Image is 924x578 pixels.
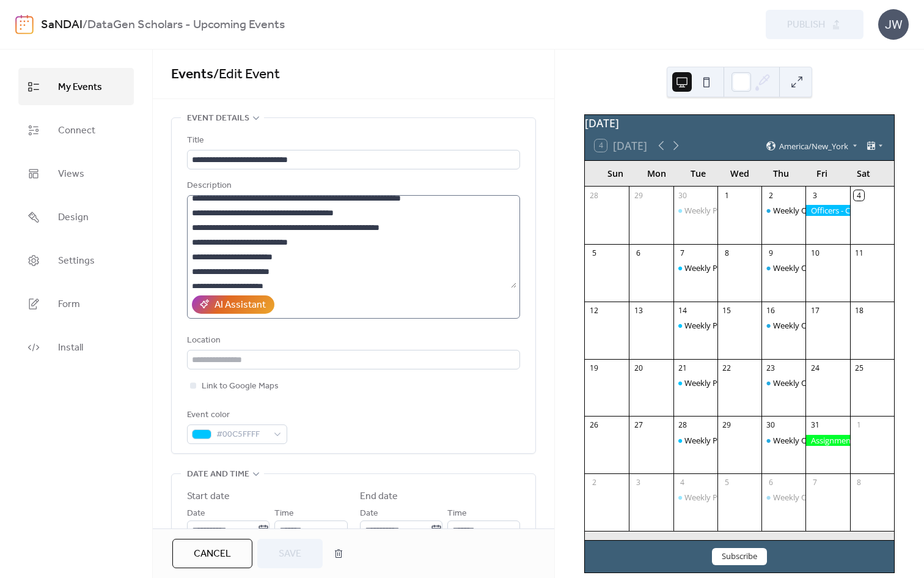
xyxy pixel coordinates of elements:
[810,248,820,258] div: 10
[677,190,687,201] div: 30
[810,478,820,488] div: 7
[187,506,205,521] span: Date
[633,363,643,373] div: 20
[810,190,820,201] div: 3
[722,478,732,488] div: 5
[766,248,776,258] div: 9
[773,492,847,503] div: Weekly Office Hours
[18,198,134,235] a: Design
[677,420,687,431] div: 28
[215,298,266,313] div: AI Assistant
[719,161,760,186] div: Wed
[192,295,274,314] button: AI Assistant
[810,305,820,316] div: 17
[187,489,230,504] div: Start date
[18,111,134,149] a: Connect
[773,377,847,388] div: Weekly Office Hours
[854,363,864,373] div: 25
[187,133,518,148] div: Title
[810,363,820,373] div: 24
[41,13,82,37] a: SaNDAI
[187,179,518,193] div: Description
[447,506,467,521] span: Time
[633,190,643,201] div: 29
[779,142,848,150] span: America/New_York
[766,305,776,316] div: 16
[360,489,398,504] div: End date
[854,305,864,316] div: 18
[673,320,717,331] div: Weekly Program Meeting - Ethical AI Debate
[187,333,518,348] div: Location
[589,305,599,316] div: 12
[684,262,776,273] div: Weekly Program Meeting
[58,208,89,227] span: Design
[589,478,599,488] div: 2
[589,190,599,201] div: 28
[773,205,847,216] div: Weekly Office Hours
[760,161,802,186] div: Thu
[805,205,849,216] div: Officers - Complete Set 4 (Gen AI Tool Market Research Micro-job)
[15,15,34,34] img: logo
[58,295,80,314] span: Form
[673,435,717,446] div: Weekly Program Meeting
[58,338,83,357] span: Install
[712,548,767,565] button: Subscribe
[18,155,134,192] a: Views
[18,68,134,105] a: My Events
[761,492,805,503] div: Weekly Office Hours
[677,305,687,316] div: 14
[766,420,776,431] div: 30
[585,115,894,131] div: [DATE]
[722,190,732,201] div: 1
[595,161,636,186] div: Sun
[854,420,864,431] div: 1
[854,478,864,488] div: 8
[589,248,599,258] div: 5
[761,320,805,331] div: Weekly Office Hours
[684,435,776,446] div: Weekly Program Meeting
[722,363,732,373] div: 22
[722,420,732,431] div: 29
[58,165,84,183] span: Views
[843,161,884,186] div: Sat
[761,435,805,446] div: Weekly Office Hours
[722,305,732,316] div: 15
[677,478,687,488] div: 4
[82,13,87,37] b: /
[589,363,599,373] div: 19
[633,248,643,258] div: 6
[172,539,252,568] button: Cancel
[805,435,849,446] div: Assignment Due: DataCamp Certifications
[187,467,249,482] span: Date and time
[673,205,717,216] div: Weekly Program Meeting - Kahoot
[854,248,864,258] div: 11
[761,262,805,273] div: Weekly Office Hours
[773,435,847,446] div: Weekly Office Hours
[673,262,717,273] div: Weekly Program Meeting
[766,363,776,373] div: 23
[58,251,95,270] span: Settings
[58,121,95,140] span: Connect
[673,377,717,388] div: Weekly Program Meeting - AI-Powered Brainstorm
[187,408,285,423] div: Event color
[722,248,732,258] div: 8
[633,420,643,431] div: 27
[673,492,717,503] div: Weekly Program Meeting
[636,161,678,186] div: Mon
[18,285,134,322] a: Form
[878,9,909,40] div: JW
[810,420,820,431] div: 31
[18,242,134,279] a: Settings
[773,262,847,273] div: Weekly Office Hours
[58,78,102,97] span: My Events
[202,379,279,394] span: Link to Google Maps
[684,377,868,388] div: Weekly Program Meeting - AI-Powered Brainstorm
[187,111,249,126] span: Event details
[677,248,687,258] div: 7
[216,428,268,442] span: #00C5FFFF
[360,506,378,521] span: Date
[684,492,776,503] div: Weekly Program Meeting
[678,161,719,186] div: Tue
[589,420,599,431] div: 26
